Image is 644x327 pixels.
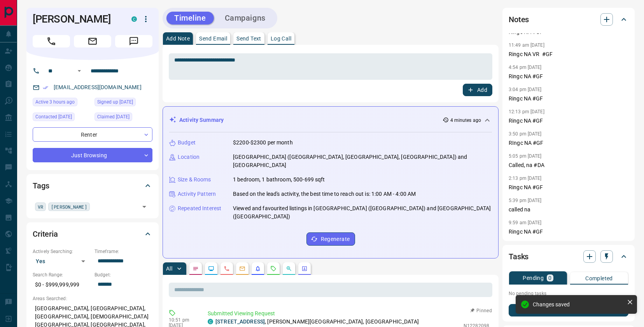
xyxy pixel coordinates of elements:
[33,127,152,142] div: Renter
[94,271,152,278] p: Budget:
[33,228,58,240] h2: Criteria
[166,36,190,41] p: Add Note
[271,36,291,41] p: Log Call
[509,109,544,114] p: 12:13 pm [DATE]
[509,65,542,70] p: 4:54 pm [DATE]
[33,255,91,267] div: Yes
[239,265,245,272] svg: Emails
[54,84,142,90] a: [EMAIL_ADDRESS][DOMAIN_NAME]
[286,265,292,272] svg: Opportunities
[509,10,628,29] div: Notes
[585,276,613,281] p: Completed
[178,204,221,213] p: Repeated Interest
[94,98,152,109] div: Mon Feb 21 2022
[33,248,91,255] p: Actively Searching:
[33,271,91,278] p: Search Range:
[97,98,133,106] span: Signed up [DATE]
[509,131,542,137] p: 3:50 pm [DATE]
[169,317,196,323] p: 10:51 pm
[35,113,72,121] span: Contacted [DATE]
[215,318,419,326] p: , [PERSON_NAME][GEOGRAPHIC_DATA], [GEOGRAPHIC_DATA]
[509,247,628,266] div: Tasks
[463,84,492,96] button: Add
[166,266,172,271] p: All
[208,319,213,324] div: condos.ca
[94,113,152,123] div: Fri Jul 18 2025
[509,304,628,316] button: New Task
[75,66,84,76] button: Open
[306,232,355,246] button: Regenerate
[33,98,91,109] div: Mon Oct 13 2025
[33,148,152,162] div: Just Browsing
[301,265,308,272] svg: Agent Actions
[178,153,199,161] p: Location
[509,117,628,125] p: Ringc NA #GF
[33,176,152,195] div: Tags
[33,35,70,47] span: Call
[233,153,492,169] p: [GEOGRAPHIC_DATA] ([GEOGRAPHIC_DATA], [GEOGRAPHIC_DATA], [GEOGRAPHIC_DATA]) and [GEOGRAPHIC_DATA]
[233,176,325,184] p: 1 bedroom, 1 bathroom, 500-699 sqft
[509,153,542,159] p: 5:05 pm [DATE]
[35,98,75,106] span: Active 3 hours ago
[509,228,628,236] p: Ringc NA #GF
[450,117,481,124] p: 4 minutes ago
[236,36,261,41] p: Send Text
[38,203,43,211] span: VR
[33,113,91,123] div: Fri Jul 18 2025
[208,265,214,272] svg: Lead Browsing Activity
[179,116,224,124] p: Activity Summary
[215,318,265,325] a: [STREET_ADDRESS]
[233,139,293,147] p: $2200-$2300 per month
[509,72,628,81] p: Ringc NA #GF
[509,183,628,192] p: Ringc NA #GF
[33,225,152,243] div: Criteria
[208,309,489,318] p: Submitted Viewing Request
[33,179,49,192] h2: Tags
[178,139,196,147] p: Budget
[509,42,544,48] p: 11:49 am [DATE]
[509,250,528,263] h2: Tasks
[43,85,48,90] svg: Email Verified
[139,201,150,212] button: Open
[94,248,152,255] p: Timeframe:
[509,161,628,169] p: Called, na #DA
[533,301,624,308] div: Changes saved
[51,203,87,211] span: [PERSON_NAME]
[33,13,120,25] h1: [PERSON_NAME]
[178,176,211,184] p: Size & Rooms
[224,265,230,272] svg: Calls
[166,12,214,25] button: Timeline
[509,95,628,103] p: Ringc NA #GF
[255,265,261,272] svg: Listing Alerts
[169,113,492,127] div: Activity Summary4 minutes ago
[509,176,542,181] p: 2:13 pm [DATE]
[233,204,492,221] p: Viewed and favourited listings in [GEOGRAPHIC_DATA] ([GEOGRAPHIC_DATA]) and [GEOGRAPHIC_DATA] ([G...
[470,307,492,314] button: Pinned
[509,50,628,58] p: Ringc NA VR #GF
[115,35,152,47] span: Message
[509,206,628,214] p: called na
[131,16,137,22] div: condos.ca
[192,265,199,272] svg: Notes
[199,36,227,41] p: Send Email
[509,139,628,147] p: RIngc NA #GF
[509,13,529,26] h2: Notes
[97,113,129,121] span: Claimed [DATE]
[509,87,542,92] p: 3:04 pm [DATE]
[217,12,273,25] button: Campaigns
[548,275,551,281] p: 0
[509,220,542,225] p: 9:59 am [DATE]
[178,190,216,198] p: Activity Pattern
[33,278,91,291] p: $0 - $999,999,999
[509,198,542,203] p: 5:39 pm [DATE]
[33,295,152,302] p: Areas Searched:
[233,190,416,198] p: Based on the lead's activity, the best time to reach out is: 1:00 AM - 4:00 AM
[523,275,544,281] p: Pending
[74,35,111,47] span: Email
[509,288,628,299] p: No pending tasks
[270,265,276,272] svg: Requests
